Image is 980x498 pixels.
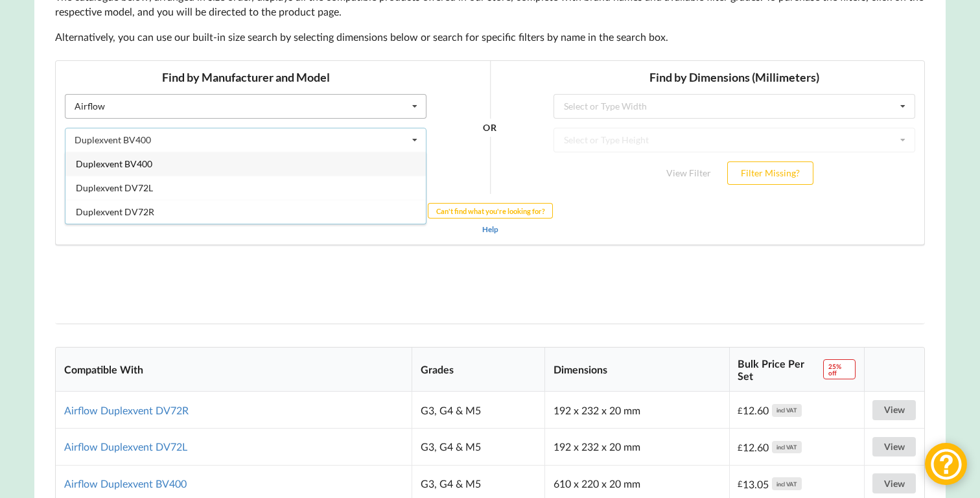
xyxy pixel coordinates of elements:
th: Grades [412,348,544,392]
div: incl VAT [772,441,802,453]
div: incl VAT [772,477,802,490]
th: Bulk Price Per Set [729,348,864,392]
span: £ [738,479,743,489]
div: 12.60 [738,441,801,453]
a: View [872,473,916,493]
a: Airflow Duplexvent DV72L [64,440,187,453]
h3: Find by Manufacturer and Model [10,10,371,25]
div: Select or Type Width [509,41,592,51]
th: Dimensions [544,348,729,392]
p: Alternatively, you can use our built-in size search by selecting dimensions below or search for s... [55,30,925,45]
td: 192 x 232 x 20 mm [544,392,729,428]
div: 12.60 [738,404,801,416]
td: G3, G4 & M5 [412,428,544,465]
h3: Find by Dimensions (Millimeters) [498,10,860,25]
span: Duplexvent DV72L [21,122,98,133]
th: Compatible With [56,348,412,392]
td: G3, G4 & M5 [412,392,544,428]
span: Duplexvent BV400 [21,98,97,109]
div: Airflow [19,41,50,51]
b: Can't find what you're looking for? [381,147,490,155]
span: £ [738,405,743,416]
div: OR [428,67,441,134]
div: Duplexvent BV400 [19,75,96,84]
span: 25% off [823,359,856,380]
td: 192 x 232 x 20 mm [544,428,729,465]
button: Filter Missing? [672,101,758,124]
a: Airflow Duplexvent DV72R [64,404,189,416]
button: Can't find what you're looking for? [373,143,498,158]
span: Duplexvent DV72R [21,146,99,157]
a: Airflow Duplexvent BV400 [64,477,187,490]
a: View [872,400,916,420]
div: incl VAT [772,404,802,416]
div: 13.05 [738,477,801,490]
span: £ [738,442,743,453]
a: Help [427,164,443,173]
a: View [872,437,916,457]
